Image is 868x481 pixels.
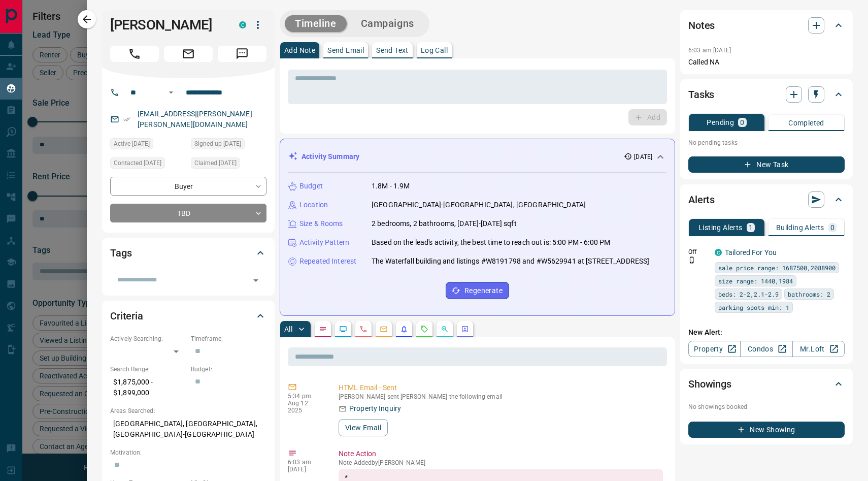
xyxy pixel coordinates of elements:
[688,247,709,256] p: Off
[288,400,323,414] p: Aug 12 2025
[110,415,266,443] p: [GEOGRAPHIC_DATA], [GEOGRAPHIC_DATA], [GEOGRAPHIC_DATA]-[GEOGRAPHIC_DATA]
[359,325,368,333] svg: Calls
[788,289,830,299] span: bathrooms: 2
[288,147,666,166] div: Activity Summary[DATE]
[319,325,327,333] svg: Notes
[110,308,143,324] h2: Criteria
[688,327,845,338] p: New Alert:
[688,13,845,38] div: Notes
[372,237,610,248] p: Based on the lead's activity, the best time to reach out is: 5:00 PM - 6:00 PM
[110,304,266,328] div: Criteria
[110,448,266,457] p: Motivation:
[688,156,845,173] button: New Task
[372,181,410,191] p: 1.8M - 1.9M
[110,157,186,172] div: Mon Aug 11 2025
[218,46,266,62] span: Message
[110,374,186,401] p: $1,875,000 - $1,899,000
[299,181,323,191] p: Budget
[698,224,743,231] p: Listing Alerts
[688,86,714,103] h2: Tasks
[718,263,836,273] span: sale price range: 1687500,2088900
[138,110,252,129] a: [EMAIL_ADDRESS][PERSON_NAME][PERSON_NAME][DOMAIN_NAME]
[299,256,356,267] p: Repeated Interest
[284,47,315,54] p: Add Note
[688,372,845,396] div: Showings
[110,241,266,265] div: Tags
[725,248,777,256] a: Tailored For You
[372,218,517,229] p: 2 bedrooms, 2 bathrooms, [DATE]-[DATE] sqft
[339,393,663,400] p: [PERSON_NAME] sent [PERSON_NAME] the following email
[688,57,845,68] p: Called NA
[688,135,845,150] p: No pending tasks
[688,376,731,392] h2: Showings
[299,200,328,210] p: Location
[688,82,845,107] div: Tasks
[194,158,237,168] span: Claimed [DATE]
[718,302,789,312] span: parking spots min: 1
[191,365,266,374] p: Budget:
[114,139,150,149] span: Active [DATE]
[110,365,186,374] p: Search Range:
[284,326,292,333] p: All
[302,151,359,162] p: Activity Summary
[688,187,845,212] div: Alerts
[339,325,347,333] svg: Lead Browsing Activity
[446,282,509,299] button: Regenerate
[688,17,715,34] h2: Notes
[740,119,744,126] p: 0
[110,46,159,62] span: Call
[339,459,663,466] p: Note Added by [PERSON_NAME]
[299,237,349,248] p: Activity Pattern
[792,341,845,357] a: Mr.Loft
[110,204,266,222] div: TBD
[688,191,715,208] h2: Alerts
[339,448,663,459] p: Note Action
[740,341,792,357] a: Condos
[441,325,449,333] svg: Opportunities
[688,47,731,54] p: 6:03 am [DATE]
[191,138,266,152] div: Sun Aug 10 2025
[688,341,741,357] a: Property
[191,157,266,172] div: Mon Aug 11 2025
[376,47,409,54] p: Send Text
[165,86,177,99] button: Open
[830,224,834,231] p: 0
[288,466,323,473] p: [DATE]
[749,224,753,231] p: 1
[349,403,401,414] p: Property Inquiry
[110,17,224,33] h1: [PERSON_NAME]
[707,119,734,126] p: Pending
[372,256,649,267] p: The Waterfall building and listings #W8191798 and #W5629941 at [STREET_ADDRESS]
[461,325,469,333] svg: Agent Actions
[339,382,663,393] p: HTML Email - Sent
[634,152,652,162] p: [DATE]
[421,47,448,54] p: Log Call
[299,218,343,229] p: Size & Rooms
[420,325,428,333] svg: Requests
[110,406,266,415] p: Areas Searched:
[788,119,824,126] p: Completed
[351,15,424,32] button: Campaigns
[110,334,186,343] p: Actively Searching:
[239,21,246,28] div: condos.ca
[688,256,695,264] svg: Push Notification Only
[285,15,347,32] button: Timeline
[718,289,779,299] span: beds: 2-2,2.1-2.9
[110,245,131,261] h2: Tags
[688,402,845,411] p: No showings booked
[191,334,266,343] p: Timeframe:
[776,224,824,231] p: Building Alerts
[339,419,388,436] button: View Email
[164,46,213,62] span: Email
[288,459,323,466] p: 6:03 am
[110,138,186,152] div: Sun Aug 10 2025
[715,249,722,256] div: condos.ca
[327,47,364,54] p: Send Email
[718,276,793,286] span: size range: 1440,1984
[372,200,586,210] p: [GEOGRAPHIC_DATA]-[GEOGRAPHIC_DATA], [GEOGRAPHIC_DATA]
[249,273,263,287] button: Open
[400,325,408,333] svg: Listing Alerts
[110,177,266,196] div: Buyer
[688,422,845,438] button: New Showing
[194,139,241,149] span: Signed up [DATE]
